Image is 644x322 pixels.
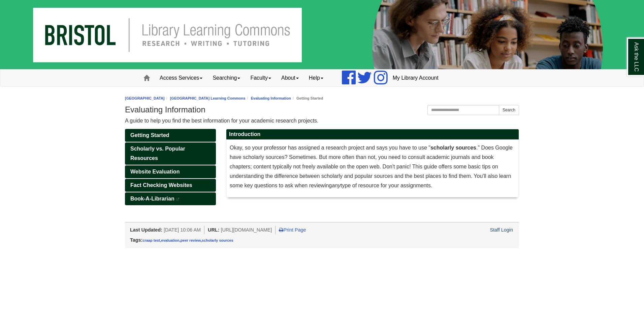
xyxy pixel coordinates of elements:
h1: Evaluating Information [125,105,519,114]
button: Search [499,105,519,115]
span: Fact Checking Websites [130,182,192,188]
span: Okay, so your professor has assigned a research project and says you have to use " ." Does Google... [230,145,513,188]
a: Scholarly vs. Popular Resources [125,142,216,165]
strong: scholarly sources [430,145,476,151]
h2: Introduction [226,129,519,140]
a: Evaluating Information [251,96,291,100]
a: peer review [181,238,201,242]
a: Book-A-Librarian [125,192,216,205]
span: URL: [208,227,219,233]
span: Tags: [130,237,142,243]
i: This link opens in a new window [176,198,180,201]
a: Help [304,70,328,86]
i: Print Page [279,227,283,232]
a: Fact Checking Websites [125,179,216,192]
div: Guide Pages [125,129,216,205]
a: evaluation [161,238,179,242]
li: Getting Started [291,95,323,102]
a: Getting Started [125,129,216,142]
span: Book-A-Librarian [130,196,174,202]
a: [GEOGRAPHIC_DATA] Learning Commons [170,96,246,100]
a: [GEOGRAPHIC_DATA] [125,96,165,100]
a: Searching [207,70,245,86]
a: craap test [142,238,160,242]
a: Faculty [245,70,276,86]
span: Getting Started [130,132,169,138]
a: Staff Login [490,227,513,233]
a: Website Evaluation [125,165,216,178]
a: Access Services [155,70,207,86]
span: Scholarly vs. Popular Resources [130,146,185,161]
em: any [332,183,341,188]
a: About [276,70,304,86]
span: Website Evaluation [130,169,180,175]
span: [DATE] 10:06 AM [164,227,201,233]
a: scholarly sources [202,238,233,242]
a: My Library Account [388,70,444,86]
a: Print Page [279,227,306,233]
span: A guide to help you find the best information for your academic research projects. [125,118,319,124]
span: Last Updated: [130,227,162,233]
span: [URL][DOMAIN_NAME] [221,227,272,233]
nav: breadcrumb [125,95,519,102]
span: , , , [142,238,233,242]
